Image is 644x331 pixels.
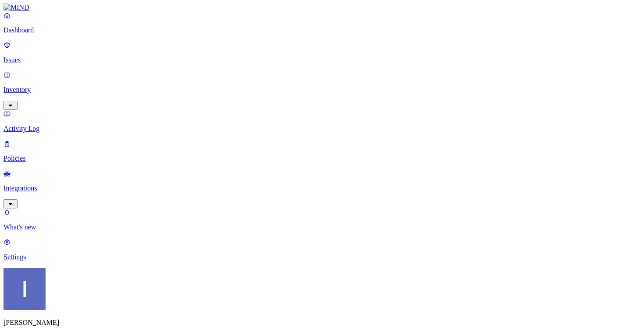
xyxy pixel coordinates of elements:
a: Inventory [4,71,640,109]
a: Integrations [4,169,640,207]
p: Settings [4,253,640,261]
p: Integrations [4,184,640,192]
a: Issues [4,41,640,64]
p: [PERSON_NAME] [4,319,640,327]
p: Activity Log [4,125,640,133]
p: Dashboard [4,26,640,34]
a: Policies [4,140,640,162]
p: Policies [4,155,640,162]
p: What's new [4,223,640,231]
p: Inventory [4,86,640,94]
p: Issues [4,56,640,64]
a: Settings [4,238,640,261]
a: What's new [4,208,640,231]
a: Dashboard [4,11,640,34]
a: MIND [4,4,640,11]
img: Itai Schwartz [4,268,46,310]
img: MIND [4,4,29,11]
a: Activity Log [4,110,640,133]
